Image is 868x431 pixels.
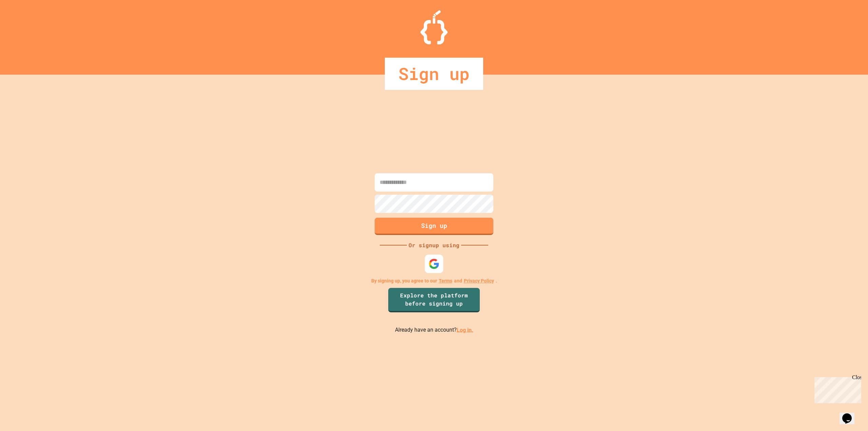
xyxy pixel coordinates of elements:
button: Sign up [375,218,493,235]
div: Or signup using [407,241,461,249]
img: google-icon.svg [429,258,440,269]
iframe: chat widget [840,404,861,424]
div: Chat with us now!Close [3,3,47,43]
iframe: chat widget [812,374,861,403]
a: Log in. [457,327,473,333]
p: By signing up, you agree to our and . [371,277,497,285]
a: Explore the platform before signing up [388,288,480,312]
a: Terms [439,277,452,285]
img: Logo.svg [420,10,448,44]
a: Privacy Policy [464,277,494,285]
div: Sign up [385,58,483,90]
p: Already have an account? [395,326,473,334]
